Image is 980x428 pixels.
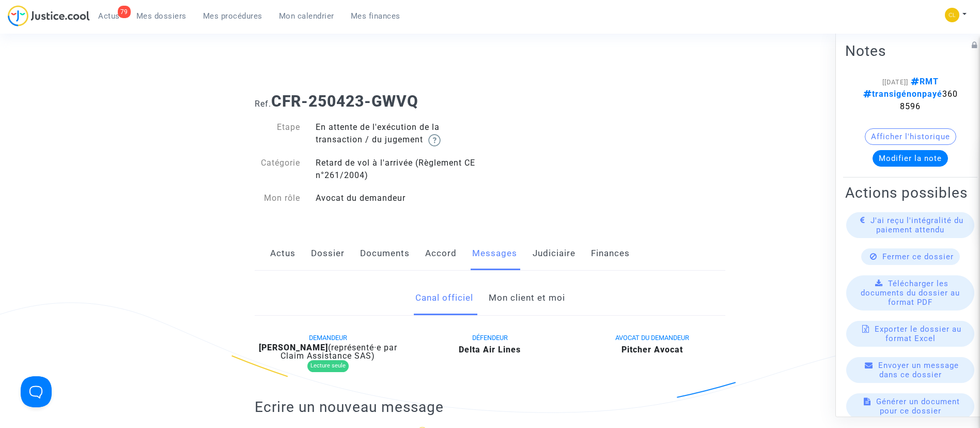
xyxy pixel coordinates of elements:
a: Accord [425,237,457,271]
img: help.svg [428,134,441,146]
span: J'ai reçu l'intégralité du paiement attendu [870,215,963,234]
div: Etape [247,121,308,146]
span: Exporter le dossier au format Excel [875,324,961,343]
span: Ref. [255,99,271,109]
div: Catégorie [247,157,308,182]
span: Fermer ce dossier [882,252,954,261]
a: Actus [270,237,295,271]
b: Delta Air Lines [459,345,521,355]
button: Modifier la note [873,150,948,166]
a: Documents [360,237,410,271]
span: Mes dossiers [136,11,186,21]
h2: Ecrire un nouveau message [255,398,725,416]
h2: Actions possibles [845,183,975,201]
a: Finances [591,237,630,271]
span: Envoyer un message dans ce dossier [878,360,959,379]
div: Retard de vol à l'arrivée (Règlement CE n°261/2004) [308,157,490,182]
span: (représenté·e par Claim Assistance SAS) [281,343,397,361]
iframe: Help Scout Beacon - Open [21,376,52,407]
div: Lecture seule [307,360,349,372]
span: DÉFENDEUR [472,334,508,342]
a: Dossier [311,237,345,271]
span: Mes finances [351,11,400,21]
b: [PERSON_NAME] [259,343,328,352]
span: Télécharger les documents du dossier au format PDF [861,278,960,306]
a: Mes procédures [195,8,271,24]
div: En attente de l'exécution de la transaction / du jugement [308,121,490,146]
a: Mon client et moi [489,281,565,315]
button: Afficher l'historique [865,128,956,144]
span: Générer un document pour ce dossier [876,396,960,415]
a: Mon calendrier [271,8,343,24]
a: Mes dossiers [128,8,195,24]
span: RMT [908,76,939,86]
span: AVOCAT DU DEMANDEUR [615,334,689,342]
span: Actus [98,11,120,21]
a: Mes finances [343,8,409,24]
b: CFR-250423-GWVQ [271,92,418,110]
a: Messages [472,237,517,271]
a: Canal officiel [415,281,473,315]
span: Mon calendrier [279,11,334,21]
div: Avocat du demandeur [308,192,490,204]
span: 3608596 [863,88,958,111]
h2: Notes [845,41,975,60]
div: Mon rôle [247,192,308,204]
span: [[DATE]] [882,78,908,85]
img: 6fca9af68d76bfc0a5525c74dfee314f [945,8,959,22]
div: 79 [118,6,131,18]
span: transigénonpayé [863,88,942,98]
b: Pitcher Avocat [621,345,683,355]
span: Mes procédures [203,11,262,21]
a: 79Actus [90,8,128,24]
span: DEMANDEUR [309,334,347,342]
img: jc-logo.svg [8,5,90,26]
a: Judiciaire [533,237,575,271]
